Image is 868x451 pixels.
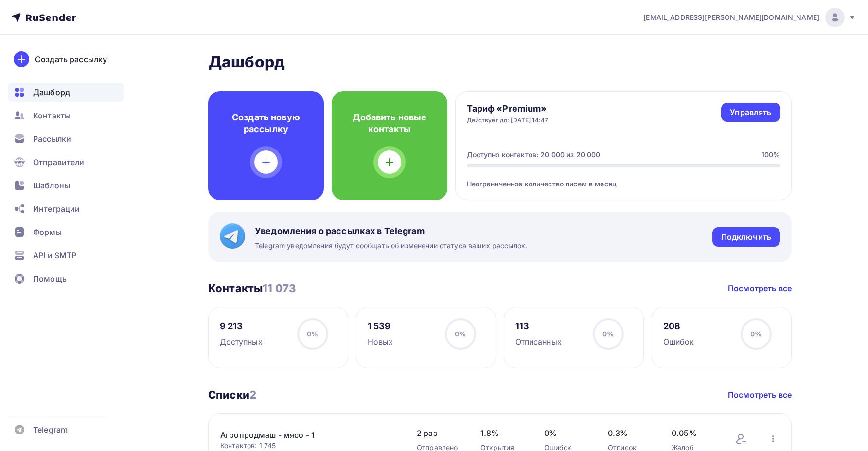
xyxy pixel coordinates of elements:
[208,388,256,401] h3: Списки
[480,427,525,439] span: 1.8%
[33,273,67,284] span: Помощь
[8,152,124,172] a: Отправители
[728,283,792,294] a: Посмотреть все
[33,133,71,145] span: Рассылки
[33,424,68,435] span: Telegram
[643,13,819,22] span: [EMAIL_ADDRESS][PERSON_NAME][DOMAIN_NAME]
[220,429,386,441] a: Агропродмаш - мясо - 1
[730,107,771,118] div: Управлять
[672,427,716,439] span: 0.05%
[249,388,256,401] span: 2
[208,282,296,295] h3: Контакты
[263,282,296,295] span: 11 073
[368,320,393,332] div: 1 539
[33,180,70,191] span: Шаблоны
[8,83,124,102] a: Дашборд
[467,150,601,160] div: Доступно контактов: 20 000 из 20 000
[224,112,308,135] h4: Создать новую рассылку
[467,167,780,189] div: Неограниченное количество писем в месяц
[347,112,432,135] h4: Добавить новые контакты
[663,336,694,348] div: Ошибок
[643,8,856,27] a: [EMAIL_ADDRESS][PERSON_NAME][DOMAIN_NAME]
[8,176,124,195] a: Шаблоны
[750,330,762,338] span: 0%
[33,156,85,168] span: Отправители
[663,320,694,332] div: 208
[8,129,124,149] a: Рассылки
[728,389,792,401] a: Посмотреть все
[33,86,70,98] span: Дашборд
[515,336,562,348] div: Отписанных
[33,203,80,215] span: Интеграции
[33,226,62,238] span: Формы
[255,241,527,251] span: Telegram уведомления будут сообщать об изменении статуса ваших рассылок.
[33,250,76,261] span: API и SMTP
[220,320,263,332] div: 9 213
[467,117,549,124] div: Действует до: [DATE] 14:47
[417,427,461,439] span: 2 раз
[33,110,71,121] span: Контакты
[307,330,318,338] span: 0%
[8,106,124,125] a: Контакты
[455,330,466,338] span: 0%
[467,103,549,115] h4: Тариф «Premium»
[602,330,614,338] span: 0%
[544,427,588,439] span: 0%
[35,53,107,65] div: Создать рассылку
[220,336,263,348] div: Доступных
[368,336,393,348] div: Новых
[255,225,527,237] span: Уведомления о рассылках в Telegram
[721,232,771,243] div: Подключить
[208,52,792,72] h2: Дашборд
[220,441,397,451] div: Контактов: 1 745
[608,427,652,439] span: 0.3%
[515,320,562,332] div: 113
[8,222,124,242] a: Формы
[762,150,780,160] div: 100%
